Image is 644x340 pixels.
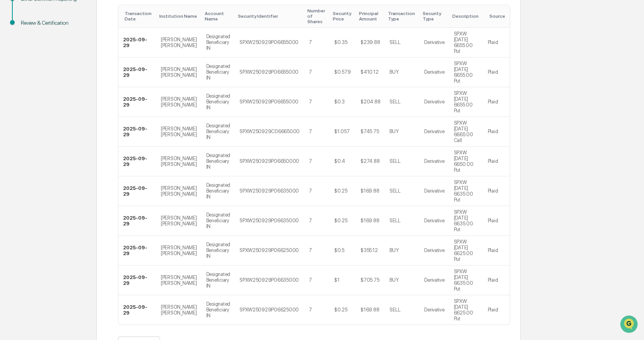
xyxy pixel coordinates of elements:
[619,315,640,335] iframe: Open customer support
[202,117,235,147] td: Designated Beneficiary IN
[53,94,99,108] a: 🗄️Attestations
[159,14,199,19] div: Toggle SortBy
[239,39,298,45] div: SPXW250929P06655000
[161,37,197,48] div: [PERSON_NAME] [PERSON_NAME]
[454,31,479,54] div: SPXW [DATE] 6655.00 Put
[8,98,14,104] div: 🖐️
[359,11,382,22] div: Toggle SortBy
[424,277,444,283] div: Derivative
[334,277,339,283] div: $1
[202,176,235,206] td: Designated Beneficiary IN
[334,307,347,313] div: $0.25
[454,179,479,203] div: SPXW [DATE] 6635.00 Put
[424,307,444,313] div: Derivative
[202,28,235,58] td: Designated Beneficiary IN
[118,176,156,206] td: 2025-09-29
[483,87,510,117] td: Plaid
[202,206,235,236] td: Designated Beneficiary IN
[361,277,379,283] div: $705.75
[424,69,444,75] div: Derivative
[239,158,299,164] div: SPXW250929P06650000
[454,269,479,292] div: SPXW [DATE] 6635.00 Put
[239,307,299,313] div: SPXW250929P06625000
[161,185,197,197] div: [PERSON_NAME] [PERSON_NAME]
[424,247,444,253] div: Derivative
[483,206,510,236] td: Plaid
[239,188,299,194] div: SPXW250929P06635000
[389,129,398,134] div: BUY
[361,247,378,253] div: $355.12
[202,266,235,295] td: Designated Beneficiary IN
[239,218,299,223] div: SPXW250929P06635000
[483,147,510,176] td: Plaid
[118,206,156,236] td: 2025-09-29
[361,129,379,134] div: $745.75
[161,66,197,78] div: [PERSON_NAME] [PERSON_NAME]
[161,245,197,256] div: [PERSON_NAME] [PERSON_NAME]
[361,39,380,45] div: $239.88
[118,147,156,176] td: 2025-09-29
[389,218,400,223] div: SELL
[118,117,156,147] td: 2025-09-29
[361,218,379,223] div: $169.88
[361,307,379,313] div: $169.88
[205,11,232,22] div: Toggle SortBy
[389,247,398,253] div: BUY
[333,11,353,22] div: Toggle SortBy
[483,266,510,295] td: Plaid
[361,69,378,75] div: $410.12
[309,39,312,45] div: 7
[239,247,299,253] div: SPXW250929P06625000
[454,150,479,173] div: SPXW [DATE] 6650.00 Put
[161,304,197,316] div: [PERSON_NAME] [PERSON_NAME]
[161,156,197,167] div: [PERSON_NAME] [PERSON_NAME]
[334,218,347,223] div: $0.25
[424,129,444,134] div: Derivative
[361,158,379,164] div: $274.88
[309,158,312,164] div: 7
[15,97,50,105] span: Preclearance
[483,28,510,58] td: Plaid
[424,39,444,45] div: Derivative
[26,67,98,73] div: We're available if you need us!
[118,236,156,266] td: 2025-09-29
[161,126,197,137] div: [PERSON_NAME] [PERSON_NAME]
[239,99,298,105] div: SPXW250929P06655000
[202,147,235,176] td: Designated Beneficiary IN
[131,61,140,71] button: Start new chat
[54,130,93,137] a: Powered byPylon
[483,236,510,266] td: Plaid
[118,28,156,58] td: 2025-09-29
[361,99,380,105] div: $204.88
[454,298,479,321] div: SPXW [DATE] 6625.00 Put
[424,99,444,105] div: Derivative
[64,97,96,105] span: Attestations
[389,69,398,75] div: BUY
[309,188,312,194] div: 7
[309,307,312,313] div: 7
[161,96,197,108] div: [PERSON_NAME] [PERSON_NAME]
[77,131,93,137] span: Pylon
[334,158,345,164] div: $0.4
[423,11,446,22] div: Toggle SortBy
[454,61,479,84] div: SPXW [DATE] 6655.00 Put
[26,59,126,67] div: Start new chat
[424,218,444,223] div: Derivative
[452,14,480,19] div: Toggle SortBy
[309,69,312,75] div: 7
[454,239,479,262] div: SPXW [DATE] 6625.00 Put
[334,99,345,105] div: $0.3
[307,8,327,24] div: Toggle SortBy
[334,188,347,194] div: $0.25
[309,277,312,283] div: 7
[118,87,156,117] td: 2025-09-29
[309,218,312,223] div: 7
[389,307,400,313] div: SELL
[334,129,349,134] div: $1.057
[21,19,84,27] div: Review & Certification
[489,14,507,19] div: Toggle SortBy
[388,11,416,22] div: Toggle SortBy
[361,188,379,194] div: $169.88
